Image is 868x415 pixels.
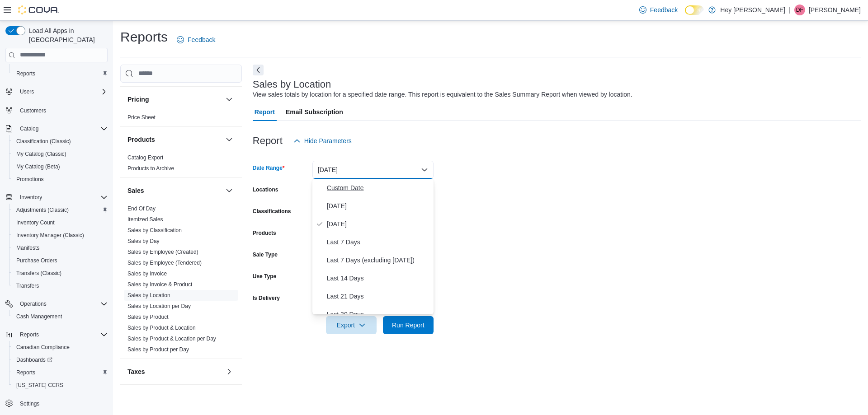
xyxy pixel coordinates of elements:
a: Inventory Count [13,217,58,228]
span: Canadian Compliance [13,342,108,353]
span: Report [255,103,275,121]
h3: Taxes [127,367,145,376]
div: Sales [120,203,242,359]
button: Inventory Manager (Classic) [9,229,111,242]
span: Sales by Classification [127,227,182,234]
span: Feedback [188,35,215,44]
button: Products [224,134,235,145]
span: End Of Day [127,205,156,212]
h3: Products [127,135,155,144]
span: Settings [20,400,39,407]
span: Classification (Classic) [13,136,108,147]
span: Hide Parameters [304,136,352,145]
a: Feedback [636,1,681,19]
span: Reports [20,331,39,338]
a: Price Sheet [127,114,156,121]
a: Sales by Product [127,314,169,320]
a: Sales by Invoice [127,270,167,277]
span: Cash Management [13,311,108,322]
a: Sales by Day [127,238,160,244]
a: Sales by Product & Location per Day [127,336,216,342]
span: Transfers [13,280,108,291]
span: Purchase Orders [13,255,108,266]
a: Sales by Employee (Tendered) [127,260,202,266]
span: Cash Management [16,313,62,320]
span: Canadian Compliance [16,344,70,351]
a: My Catalog (Beta) [13,161,64,172]
button: Run Report [383,316,434,334]
button: Taxes [224,366,235,377]
a: Transfers [13,280,42,291]
div: Dawna Fuller [794,5,805,15]
a: Inventory Manager (Classic) [13,230,88,241]
span: Export [331,316,371,334]
button: Inventory [16,192,46,203]
button: [US_STATE] CCRS [9,379,111,392]
input: Dark Mode [685,5,704,15]
button: My Catalog (Classic) [9,148,111,160]
a: Adjustments (Classic) [13,205,72,215]
span: Adjustments (Classic) [16,206,69,214]
span: Manifests [13,242,108,253]
a: Settings [16,398,43,409]
span: Last 30 Days [327,309,430,320]
h3: Report [253,135,283,146]
span: Promotions [13,174,108,185]
span: Inventory Count [13,217,108,228]
button: Inventory [2,191,111,204]
button: Operations [2,298,111,310]
label: Locations [253,186,278,193]
button: Adjustments (Classic) [9,204,111,216]
span: Customers [20,107,46,114]
span: [DATE] [327,219,430,229]
a: Customers [16,105,50,116]
span: Last 7 Days (excluding [DATE]) [327,255,430,266]
button: My Catalog (Beta) [9,160,111,173]
button: Inventory Count [9,216,111,229]
a: Sales by Product & Location [127,325,196,331]
div: View sales totals by location for a specified date range. This report is equivalent to the Sales ... [253,90,632,99]
span: Sales by Location [127,292,170,299]
a: Dashboards [9,354,111,366]
button: Reports [9,67,111,80]
label: Classifications [253,208,291,215]
span: DF [796,5,803,15]
span: Sales by Product [127,313,169,321]
span: Sales by Product & Location [127,324,196,331]
span: Sales by Employee (Created) [127,248,198,256]
span: Dashboards [13,354,108,365]
span: My Catalog (Classic) [13,149,108,159]
p: | [789,5,791,15]
span: Reports [16,329,108,340]
a: Itemized Sales [127,216,163,223]
label: Is Delivery [253,294,280,302]
span: Load All Apps in [GEOGRAPHIC_DATA] [25,26,108,44]
span: [DATE] [327,201,430,211]
span: Reports [16,70,35,77]
a: Manifests [13,242,43,253]
span: Reports [13,367,108,378]
span: Users [20,88,34,95]
span: My Catalog (Beta) [16,163,60,170]
button: Catalog [16,123,42,134]
button: Next [253,65,264,75]
span: Sales by Product & Location per Day [127,335,216,342]
a: Transfers (Classic) [13,268,65,279]
span: Inventory [20,194,42,201]
a: [US_STATE] CCRS [13,380,67,391]
span: Reports [13,68,108,79]
span: Adjustments (Classic) [13,205,108,215]
span: My Catalog (Beta) [13,161,108,172]
a: End Of Day [127,205,156,212]
span: Run Report [392,321,425,330]
button: Purchase Orders [9,254,111,267]
a: Feedback [173,31,219,49]
button: Sales [127,186,222,195]
h3: Pricing [127,95,149,104]
span: Promotions [16,176,44,183]
a: Dashboards [13,354,56,365]
span: Inventory [16,192,108,203]
p: Hey [PERSON_NAME] [720,5,785,15]
span: Itemized Sales [127,216,163,223]
span: Catalog Export [127,154,163,161]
